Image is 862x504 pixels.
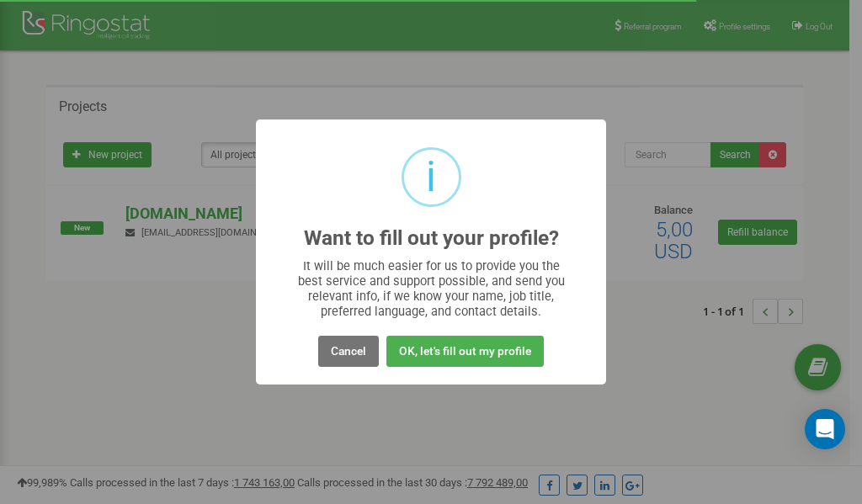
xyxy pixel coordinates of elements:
[318,336,379,367] button: Cancel
[304,227,559,250] h2: Want to fill out your profile?
[386,336,544,367] button: OK, let's fill out my profile
[805,409,845,449] div: Open Intercom Messenger
[426,150,436,204] div: i
[290,258,573,319] div: It will be much easier for us to provide you the best service and support possible, and send you ...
